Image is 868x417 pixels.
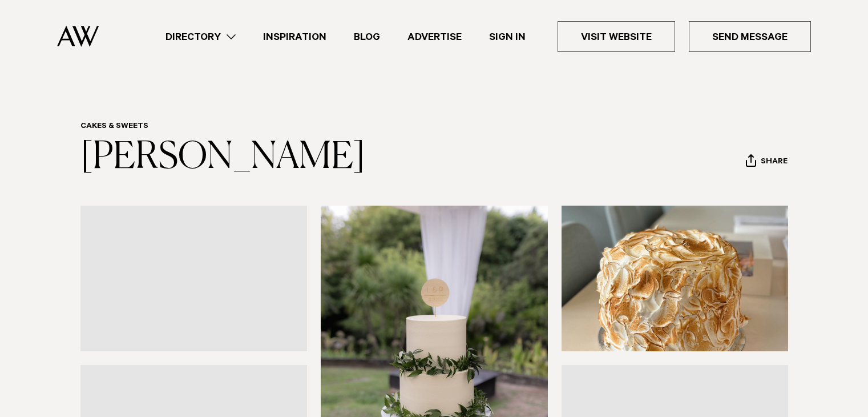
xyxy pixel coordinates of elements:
[80,122,148,131] a: Cakes & Sweets
[558,21,675,52] a: Visit Website
[689,21,811,52] a: Send Message
[475,29,539,45] a: Sign In
[340,29,394,45] a: Blog
[80,139,365,176] a: [PERSON_NAME]
[745,154,788,171] button: Share
[249,29,340,45] a: Inspiration
[761,157,788,168] span: Share
[57,26,99,47] img: Auckland Weddings Logo
[394,29,475,45] a: Advertise
[152,29,249,45] a: Directory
